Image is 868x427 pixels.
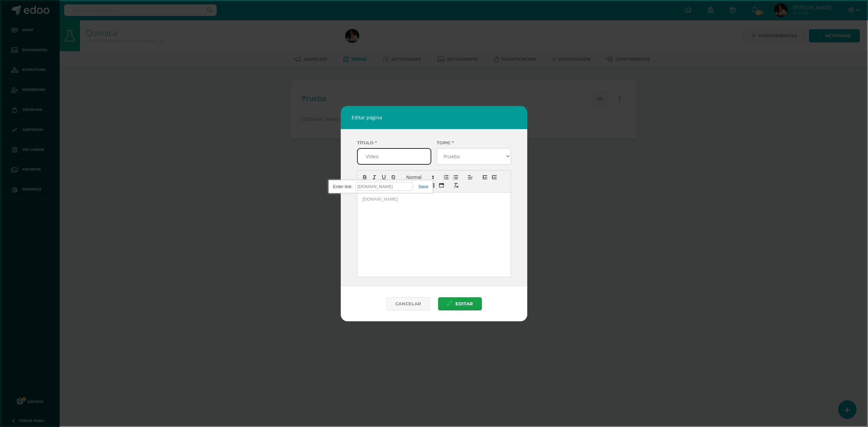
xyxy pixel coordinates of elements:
span: Editar [455,298,473,310]
button: clean [451,181,461,189]
label: Título * [357,140,431,145]
button: bold [360,173,370,181]
a: Cancelar [387,297,430,310]
input: Título [357,148,431,165]
button: underline [379,173,389,181]
button: iframe [437,181,446,189]
input: https://quilljs.com [355,182,413,191]
button: strike [389,173,398,181]
div: Editar página [341,106,527,129]
label: Topic * [437,140,511,145]
button: Editar [438,297,482,310]
button: list: ordered [441,173,451,181]
button: italic [370,173,379,181]
button: indent: +1 [490,173,499,181]
p: [DOMAIN_NAME] [362,197,506,202]
button: indent: -1 [480,173,490,181]
button: list: bullet [451,173,460,181]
